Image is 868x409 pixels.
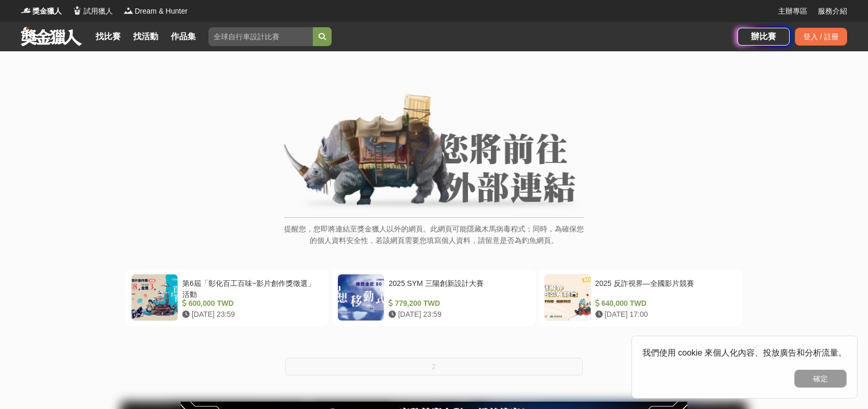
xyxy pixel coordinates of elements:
[123,5,134,16] img: Logo
[595,298,733,309] div: 640,000 TWD
[21,6,62,17] a: Logo獎金獵人
[123,6,187,17] a: LogoDream & Hunter
[389,298,526,309] div: 779,200 TWD
[285,358,583,375] button: 2
[135,6,187,17] span: Dream & Hunter
[208,27,313,46] input: 全球自行車設計比賽
[84,6,113,17] span: 試用獵人
[129,29,162,44] a: 找活動
[182,309,320,320] div: [DATE] 23:59
[389,278,526,298] div: 2025 SYM 三陽創新設計大賽
[595,309,733,320] div: [DATE] 17:00
[284,94,584,212] img: External Link Banner
[795,28,847,46] div: 登入 / 註冊
[167,29,200,44] a: 作品集
[332,269,535,326] a: 2025 SYM 三陽創新設計大賽 779,200 TWD [DATE] 23:59
[182,278,320,298] div: 第6屆「彰化百工百味~影片創作獎徵選」活動
[72,5,83,16] img: Logo
[91,29,125,44] a: 找比賽
[72,6,113,17] a: Logo試用獵人
[126,269,329,326] a: 第6屆「彰化百工百味~影片創作獎徵選」活動 600,000 TWD [DATE] 23:59
[284,223,584,257] p: 提醒您，您即將連結至獎金獵人以外的網頁。此網頁可能隱藏木馬病毒程式；同時，為確保您的個人資料安全性，若該網頁需要您填寫個人資料，請留意是否為釣魚網頁。
[32,6,62,17] span: 獎金獵人
[389,309,526,320] div: [DATE] 23:59
[642,348,847,357] span: 我們使用 cookie 來個人化內容、投放廣告和分析流量。
[21,5,31,16] img: Logo
[182,298,320,309] div: 600,000 TWD
[778,6,807,17] a: 主辦專區
[539,269,742,326] a: 2025 反詐視界—全國影片競賽 640,000 TWD [DATE] 17:00
[595,278,733,298] div: 2025 反詐視界—全國影片競賽
[794,370,847,388] button: 確定
[737,28,790,46] a: 辦比賽
[818,6,847,17] a: 服務介紹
